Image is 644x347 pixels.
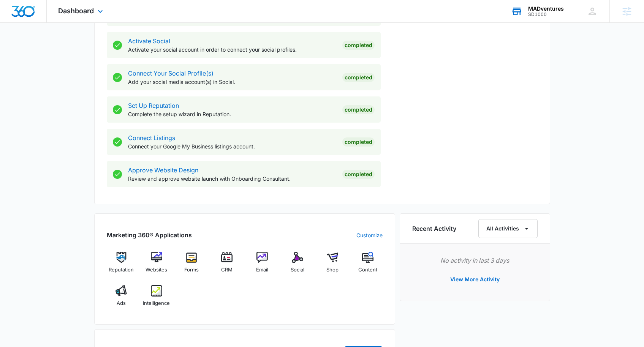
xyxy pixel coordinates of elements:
p: Activate your social account in order to connect your social profiles. [128,46,336,54]
p: Complete the setup wizard in Reputation. [128,110,336,118]
div: Completed [342,105,375,114]
p: Connect your Google My Business listings account. [128,142,336,150]
span: Forms [184,266,199,274]
a: Set Up Reputation [128,102,179,109]
p: Add your social media account(s) in Social. [128,78,336,86]
a: Intelligence [142,285,171,312]
a: Activate Social [128,37,170,45]
span: CRM [221,266,233,274]
span: Websites [146,266,167,274]
span: Reputation [109,266,134,274]
div: Completed [342,170,375,179]
a: Social [283,252,312,279]
span: Social [291,266,304,274]
span: Ads [117,300,126,307]
button: View More Activity [443,270,507,289]
span: Dashboard [58,7,94,15]
a: Customize [356,231,383,239]
div: account name [528,6,564,12]
h2: Marketing 360® Applications [107,230,192,240]
p: Review and approve website launch with Onboarding Consultant. [128,175,336,183]
a: CRM [212,252,242,279]
a: Ads [107,285,136,312]
a: Shop [318,252,347,279]
a: Connect Your Social Profile(s) [128,69,214,77]
a: Websites [142,252,171,279]
button: All Activities [478,219,538,238]
span: Email [256,266,268,274]
a: Email [248,252,277,279]
a: Approve Website Design [128,166,198,174]
div: Completed [342,137,375,147]
div: Completed [342,73,375,82]
div: account id [528,12,564,17]
h6: Recent Activity [412,224,456,233]
span: Intelligence [143,300,170,307]
div: Completed [342,41,375,50]
span: Content [358,266,377,274]
a: Connect Listings [128,134,175,142]
span: Shop [326,266,339,274]
p: No activity in last 3 days [412,256,538,265]
a: Content [353,252,383,279]
a: Forms [177,252,206,279]
a: Reputation [107,252,136,279]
